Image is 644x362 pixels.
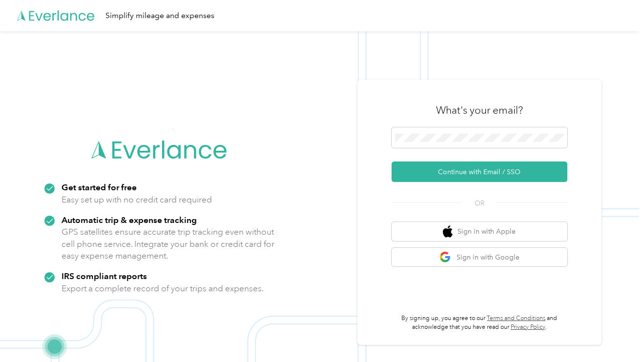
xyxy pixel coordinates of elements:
img: apple logo [443,225,453,238]
p: By signing up, you agree to our and acknowledge that you have read our . [392,314,567,331]
button: google logoSign in with Google [392,248,567,267]
button: Continue with Email / SSO [392,161,567,182]
h3: What's your email? [436,103,523,117]
strong: Get started for free [62,182,137,192]
button: apple logoSign in with Apple [392,222,567,241]
p: Easy set up with no credit card required [62,194,212,206]
p: Export a complete record of your trips and expenses. [62,282,264,295]
img: google logo [439,251,452,263]
strong: Automatic trip & expense tracking [62,215,197,225]
a: Privacy Policy [511,323,545,331]
p: GPS satellites ensure accurate trip tracking even without cell phone service. Integrate your bank... [62,226,275,262]
span: OR [462,198,497,208]
strong: IRS compliant reports [62,271,147,281]
div: Simplify mileage and expenses [105,10,214,22]
a: Terms and Conditions [487,315,545,322]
